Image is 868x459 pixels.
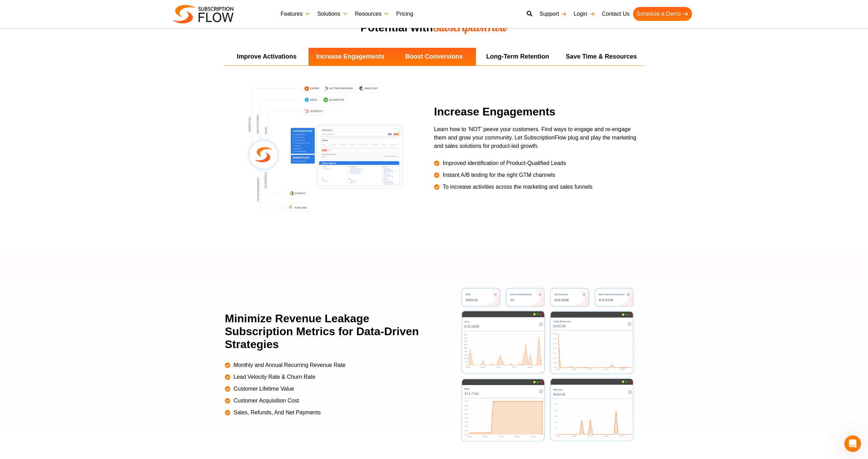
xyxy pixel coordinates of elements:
a: Resources [351,7,393,21]
span: Monthly and Annual Recurring Revenue Rate [232,361,345,369]
a: Schedule a Demo [633,7,692,21]
h2: Unleash Your Revenue Growth Potential with [295,8,573,34]
li: Increase Engagements [309,48,392,66]
a: Solutions [314,7,351,21]
img: Dashboard-Details [460,286,635,443]
a: Pricing [393,7,417,21]
a: Features [277,7,314,21]
li: Improve Activations [225,48,309,66]
img: Subscriptionflow [173,5,234,23]
span: Instant A/B testing for the right GTM channels [441,171,555,179]
span: Customer Lifetime Value [232,385,294,393]
li: Save Time & Resources [559,48,643,66]
h2: Increase Engagements [434,105,640,118]
a: Support [536,7,570,21]
span: Customer Acquisition Cost [232,397,299,405]
span: Lead Velocity Rate & Churn Rate [232,373,315,381]
li: Long-Term Retention [476,48,559,66]
span: To increase activities across the marketing and sales funnels [441,183,593,191]
li: Boost Conversions [392,48,476,66]
a: Contact Us [599,7,633,21]
a: Login [570,7,599,21]
iframe: Intercom live chat [844,435,861,452]
img: slider-image01 [244,83,406,213]
span: Improved identification of Product-Qualified Leads [441,159,566,167]
span: Sales, Refunds, And Net Payments [232,408,321,417]
p: Learn how to ‘NOT’ peeve your customers. Find ways to engage and re-engage them and grow your com... [434,125,640,150]
h2: Minimize Revenue Leakage Subscription Metrics for Data-Driven Strategies [225,312,425,351]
